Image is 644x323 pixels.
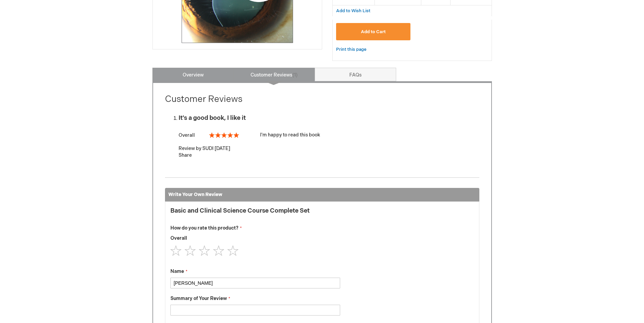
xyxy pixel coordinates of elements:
span: How do you rate this product? [170,225,238,231]
span: Overall [179,132,195,138]
a: Print this page [336,45,366,54]
span: Overall [170,235,187,241]
div: I'm happy to read this book [179,132,479,138]
span: 1 [292,72,298,78]
a: Customer Reviews1 [234,68,315,81]
span: Name [170,268,184,274]
time: [DATE] [215,146,230,151]
button: Add to Cart [336,23,411,40]
strong: SUDI [202,146,214,151]
strong: Write Your Own Review [168,192,222,197]
a: Add to Wish List [336,8,370,14]
strong: Customer Reviews [165,94,242,105]
span: Share [179,152,192,158]
span: Review by [179,146,201,151]
a: Overview [152,68,234,81]
div: It's a good book, I like it [179,115,479,122]
a: FAQs [315,68,396,81]
span: Summary of Your Review [170,296,227,301]
span: Add to Cart [361,29,386,35]
div: 100% [209,132,239,138]
strong: Basic and Clinical Science Course Complete Set [170,207,340,215]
